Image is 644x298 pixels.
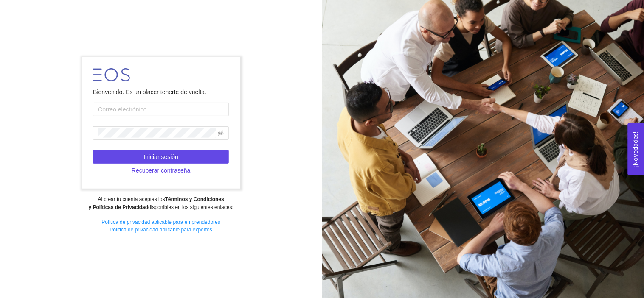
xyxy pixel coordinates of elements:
[93,87,229,97] div: Bienvenido. Es un placer tenerte de vuelta.
[628,123,644,175] button: Open Feedback Widget
[6,195,316,212] div: Al crear tu cuenta aceptas los disponibles en los siguientes enlaces:
[93,68,130,81] img: LOGO
[101,219,220,225] a: Política de privacidad aplicable para emprendedores
[88,196,224,210] strong: Términos y Condiciones y Políticas de Privacidad
[93,164,229,177] button: Recuperar contraseña
[132,166,191,175] span: Recuperar contraseña
[93,103,229,116] input: Correo electrónico
[93,167,229,174] a: Recuperar contraseña
[93,150,229,164] button: Iniciar sesión
[218,130,224,136] span: eye-invisible
[110,227,212,233] a: Política de privacidad aplicable para expertos
[143,152,178,162] span: Iniciar sesión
